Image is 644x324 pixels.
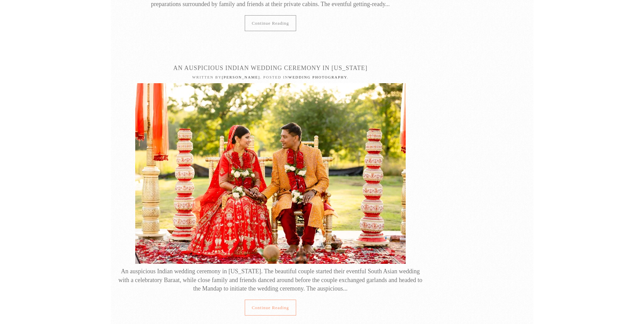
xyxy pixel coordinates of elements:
[118,74,424,80] p: Written by . Posted in .
[118,267,424,293] div: An auspicious Indian wedding ceremony in [US_STATE]. The beautiful couple started their eventful ...
[173,65,367,71] a: An Auspicious Indian Wedding Ceremony in [US_STATE]
[135,169,406,176] a: An auspicious Indian wedding ceremony in Georgia.
[245,15,296,31] a: Continue reading
[245,300,296,316] a: Continue reading
[222,75,260,79] a: [PERSON_NAME]
[288,75,347,79] a: Wedding Photography
[135,83,406,264] img: An auspicious Indian wedding ceremony in Georgia.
